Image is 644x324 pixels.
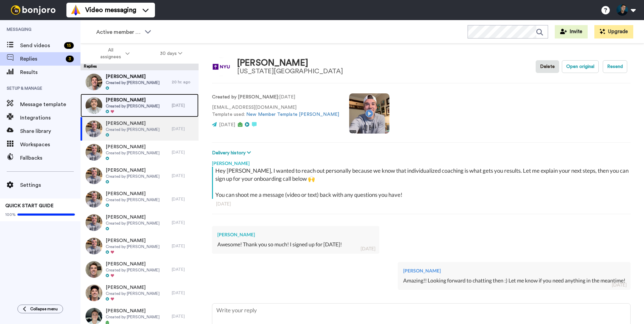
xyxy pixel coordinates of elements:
strong: Created by [PERSON_NAME] [212,95,278,99]
button: Delivery history [212,149,253,157]
span: Integrations [20,114,80,122]
div: Replies [80,64,199,70]
div: Amazing!! Looking forward to chatting then :) Let me know if you need anything in the meantime! [403,277,625,285]
div: [DATE] [172,243,195,249]
div: [DATE] [216,200,627,207]
div: Hey [PERSON_NAME], I wanted to reach out personally because we know that individualized coaching ... [215,167,629,199]
span: Created by [PERSON_NAME] [106,103,160,109]
span: Created by [PERSON_NAME] [106,80,160,85]
a: [PERSON_NAME]Created by [PERSON_NAME][DATE] [80,211,199,234]
img: d4af99e8-0e9b-46f8-a9da-be41813caadd-thumb.jpg [86,285,102,301]
img: vm-color.svg [70,5,81,15]
span: Created by [PERSON_NAME] [106,267,160,273]
p: [EMAIL_ADDRESS][DOMAIN_NAME] Template used: [212,104,339,118]
img: 7f7dd420-9f10-4da0-b582-ae6c9b43b097-thumb.jpg [86,167,102,184]
span: Created by [PERSON_NAME] [106,127,160,132]
span: Created by [PERSON_NAME] [106,291,160,296]
span: [PERSON_NAME] [106,284,160,291]
span: [PERSON_NAME] [106,190,160,197]
img: 7f7dd420-9f10-4da0-b582-ae6c9b43b097-thumb.jpg [86,238,102,254]
p: : [DATE] [212,94,339,101]
span: Results [20,68,80,76]
div: [US_STATE][GEOGRAPHIC_DATA] [237,68,343,75]
img: bj-logo-header-white.svg [8,5,58,15]
a: [PERSON_NAME]Created by [PERSON_NAME][DATE] [80,141,199,164]
img: 7f7dd420-9f10-4da0-b582-ae6c9b43b097-thumb.jpg [86,214,102,231]
span: Created by [PERSON_NAME] [106,174,160,179]
span: [PERSON_NAME] [106,120,160,127]
span: Workspaces [20,141,80,149]
span: QUICK START GUIDE [5,204,54,208]
span: [PERSON_NAME] [106,97,160,103]
div: [DATE] [361,245,375,252]
div: [PERSON_NAME] [212,157,631,167]
div: 15 [64,42,74,49]
button: Resend [603,60,627,73]
div: [DATE] [172,126,195,132]
div: [DATE] [172,150,195,155]
div: [DATE] [172,103,195,108]
a: [PERSON_NAME]Created by [PERSON_NAME][DATE] [80,164,199,187]
img: 7f7dd420-9f10-4da0-b582-ae6c9b43b097-thumb.jpg [86,144,102,161]
img: 7f7dd420-9f10-4da0-b582-ae6c9b43b097-thumb.jpg [86,191,102,208]
a: [PERSON_NAME]Created by [PERSON_NAME]20 hr. ago [80,70,199,94]
span: Fallbacks [20,154,80,162]
img: 7f7dd420-9f10-4da0-b582-ae6c9b43b097-thumb.jpg [86,120,102,137]
span: Send videos [20,42,61,50]
div: [PERSON_NAME] [403,267,625,274]
span: Message template [20,100,80,108]
img: 3dfa51a9-cd66-4cf9-8cb5-98f460da584d-thumb.jpg [86,261,102,278]
span: [PERSON_NAME] [106,308,160,314]
a: [PERSON_NAME]Created by [PERSON_NAME][DATE] [80,281,199,305]
span: [DATE] [219,123,235,127]
button: Delete [536,60,559,73]
img: cd5c5099-17d3-449c-a179-573b34075a32-thumb.jpg [86,97,102,114]
span: [PERSON_NAME] [106,167,160,174]
span: 100% [5,212,16,217]
button: Invite [555,25,588,38]
span: Created by [PERSON_NAME] [106,314,160,320]
div: 3 [66,56,74,62]
div: [DATE] [612,281,627,288]
img: Image of Kolby Kendrick [212,58,230,76]
a: [PERSON_NAME]Created by [PERSON_NAME][DATE] [80,234,199,258]
div: [DATE] [172,220,195,225]
a: [PERSON_NAME]Created by [PERSON_NAME][DATE] [80,187,199,211]
div: [PERSON_NAME] [217,231,374,238]
span: Active member welcome [96,28,141,36]
img: 5b9c18ba-9c8d-4a93-b86d-e1d5a06968e2-thumb.jpg [86,74,102,90]
span: [PERSON_NAME] [106,144,160,150]
span: [PERSON_NAME] [106,73,160,80]
button: 30 days [145,48,198,60]
span: Share library [20,127,80,135]
div: [DATE] [172,290,195,296]
span: Settings [20,181,80,189]
span: Replies [20,55,63,63]
a: [PERSON_NAME]Created by [PERSON_NAME][DATE] [80,258,199,281]
div: 20 hr. ago [172,79,195,85]
div: [DATE] [172,173,195,178]
a: [PERSON_NAME]Created by [PERSON_NAME][DATE] [80,117,199,141]
div: [DATE] [172,196,195,202]
span: [PERSON_NAME] [106,237,160,244]
span: [PERSON_NAME] [106,261,160,267]
button: All assignees [82,44,145,63]
div: [DATE] [172,267,195,272]
div: Awesome! Thank you so much! I signed up for [DATE]! [217,241,374,248]
button: Collapse menu [17,305,63,313]
button: Open original [562,60,599,73]
span: Video messaging [85,5,136,15]
span: Collapse menu [30,306,58,312]
div: [DATE] [172,314,195,319]
button: Upgrade [594,25,633,38]
span: Created by [PERSON_NAME] [106,150,160,156]
span: All assignees [97,47,124,60]
a: [PERSON_NAME]Created by [PERSON_NAME][DATE] [80,94,199,117]
span: [PERSON_NAME] [106,214,160,221]
div: [PERSON_NAME] [237,58,343,68]
span: Created by [PERSON_NAME] [106,244,160,249]
span: Created by [PERSON_NAME] [106,221,160,226]
span: Created by [PERSON_NAME] [106,197,160,202]
a: New Member Template [PERSON_NAME] [246,112,339,117]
